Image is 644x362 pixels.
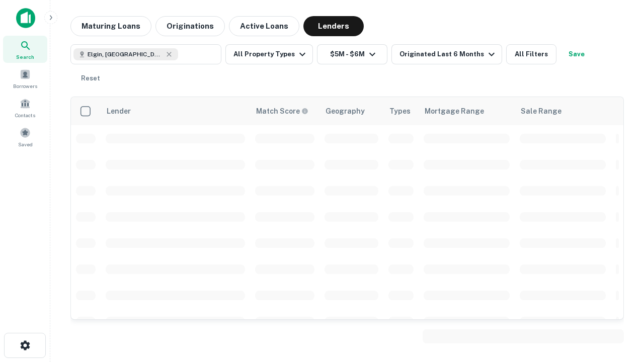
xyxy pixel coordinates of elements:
[229,16,299,36] button: Active Loans
[16,53,34,61] span: Search
[18,140,33,148] span: Saved
[256,106,306,117] h6: Match Score
[70,16,151,36] button: Maturing Loans
[256,106,308,117] div: Capitalize uses an advanced AI algorithm to match your search with the best lender. The match sco...
[303,16,364,36] button: Lenders
[74,68,107,88] button: Reset
[15,111,35,119] span: Contacts
[3,36,47,63] a: Search
[250,97,319,125] th: Capitalize uses an advanced AI algorithm to match your search with the best lender. The match sco...
[389,105,411,117] div: Types
[521,105,561,117] div: Sale Range
[319,97,383,125] th: Geography
[594,282,644,330] iframe: Chat Widget
[101,97,250,125] th: Lender
[3,123,47,150] a: Saved
[16,8,35,28] img: capitalize-icon.png
[515,97,611,125] th: Sale Range
[13,82,37,90] span: Borrowers
[399,48,498,60] div: Originated Last 6 Months
[560,44,593,64] button: Save your search to get updates of matches that match your search criteria.
[107,105,131,117] div: Lender
[225,44,313,64] button: All Property Types
[3,94,47,121] a: Contacts
[326,105,365,117] div: Geography
[506,44,556,64] button: All Filters
[425,105,484,117] div: Mortgage Range
[391,44,502,64] button: Originated Last 6 Months
[3,65,47,92] a: Borrowers
[155,16,225,36] button: Originations
[419,97,515,125] th: Mortgage Range
[383,97,419,125] th: Types
[317,44,387,64] button: $5M - $6M
[88,50,163,59] span: Elgin, [GEOGRAPHIC_DATA], [GEOGRAPHIC_DATA]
